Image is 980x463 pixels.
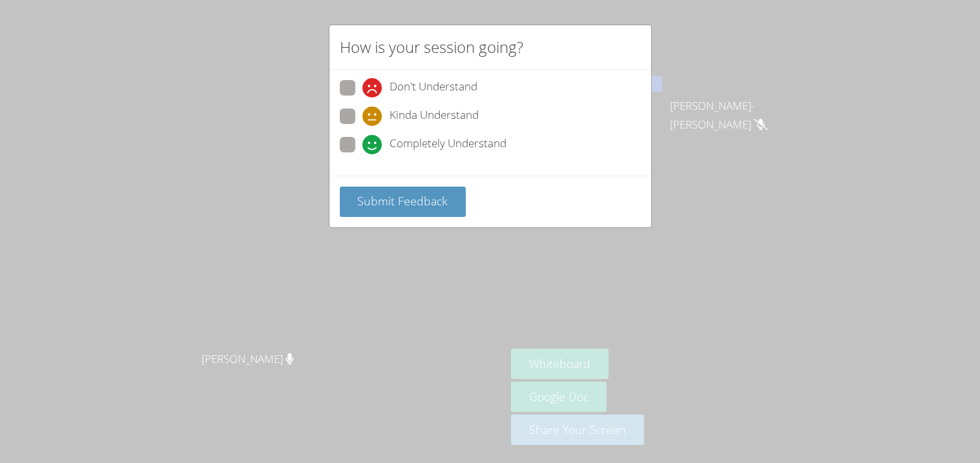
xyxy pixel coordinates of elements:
button: Submit Feedback [340,187,466,217]
span: Completely Understand [390,135,506,154]
span: Don't Understand [390,78,477,98]
h2: How is your session going? [340,36,523,59]
span: Kinda Understand [390,107,479,126]
span: Submit Feedback [357,193,448,209]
